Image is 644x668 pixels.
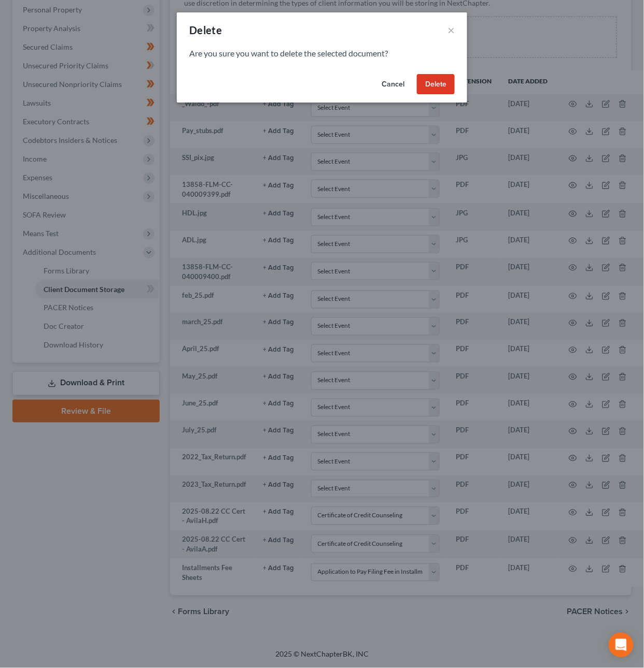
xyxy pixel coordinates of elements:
button: Delete [417,74,455,95]
div: Open Intercom Messenger [609,633,634,658]
button: Cancel [373,74,413,95]
button: × [447,24,455,36]
div: Delete [189,23,222,37]
p: Are you sure you want to delete the selected document? [189,48,455,60]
